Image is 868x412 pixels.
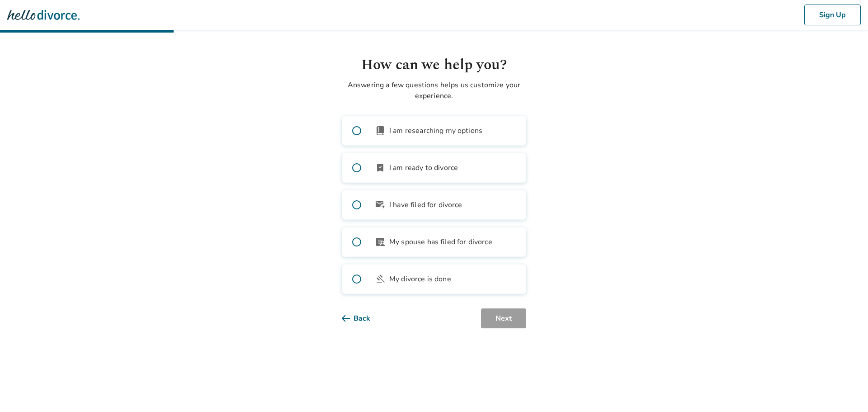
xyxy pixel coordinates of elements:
[342,54,526,76] h1: How can we help you?
[389,125,482,136] span: I am researching my options
[342,308,385,328] button: Back
[481,308,526,328] button: Next
[342,80,526,101] p: Answering a few questions helps us customize your experience.
[7,6,80,24] img: Hello Divorce Logo
[375,199,386,210] span: outgoing_mail
[375,274,386,284] span: gavel
[375,237,386,247] span: article_person
[389,199,462,210] span: I have filed for divorce
[389,237,492,247] span: My spouse has filed for divorce
[375,162,386,173] span: bookmark_check
[804,5,861,25] button: Sign Up
[389,274,451,284] span: My divorce is done
[389,162,458,173] span: I am ready to divorce
[375,125,386,136] span: book_2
